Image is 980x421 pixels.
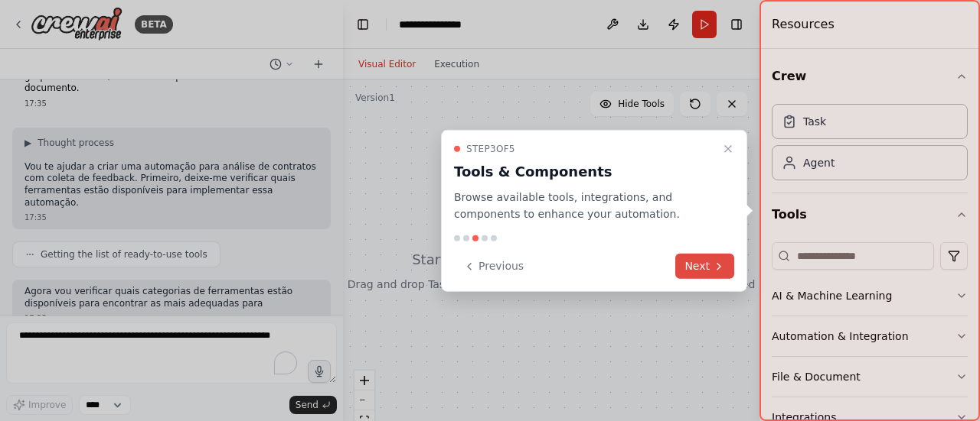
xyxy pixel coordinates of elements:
p: Browse available tools, integrations, and components to enhance your automation. [454,188,716,223]
h3: Tools & Components [454,160,716,182]
span: Step 3 of 5 [466,142,515,154]
button: Hide left sidebar [352,14,374,35]
button: Previous [454,254,533,279]
button: Close walkthrough [719,139,737,157]
button: Next [675,254,734,279]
